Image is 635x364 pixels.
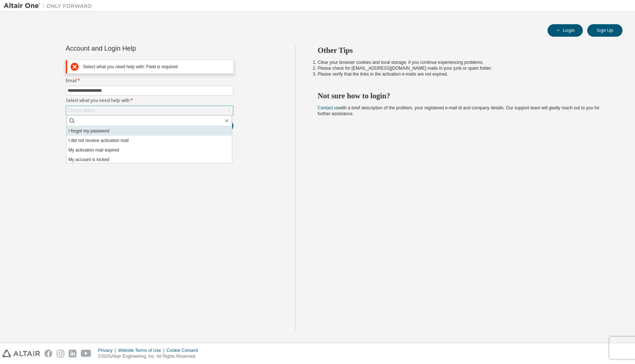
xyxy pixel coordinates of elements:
[83,64,230,70] div: Select what you need help with: Field is required
[2,350,40,357] img: altair_logo.svg
[98,347,118,353] div: Privacy
[44,350,52,357] img: facebook.svg
[67,126,232,136] li: I forgot my password
[57,350,64,357] img: instagram.svg
[66,45,200,51] div: Account and Login Help
[69,350,76,357] img: linkedin.svg
[81,350,92,357] img: youtube.svg
[4,2,96,10] img: Altair One
[318,71,610,77] li: Please verify that the links in the activation e-mails are not expired.
[166,347,202,353] div: Cookie Consent
[66,78,233,84] label: Email
[318,65,610,71] li: Please check for [EMAIL_ADDRESS][DOMAIN_NAME] mails in your junk or spam folder.
[318,91,610,101] h2: Not sure how to login?
[66,98,233,103] label: Select what you need help with
[587,24,623,37] button: Sign Up
[548,24,583,37] button: Login
[66,106,233,115] div: Click to select
[318,45,610,55] h2: Other Tips
[318,59,610,65] li: Clear your browser cookies and local storage, if you continue experiencing problems.
[318,105,339,110] a: Contact us
[68,108,95,113] div: Click to select
[98,353,202,360] p: © 2025 Altair Engineering, Inc. All Rights Reserved.
[118,347,166,353] div: Website Terms of Use
[318,105,600,116] span: with a brief description of the problem, your registered e-mail id and company details. Our suppo...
